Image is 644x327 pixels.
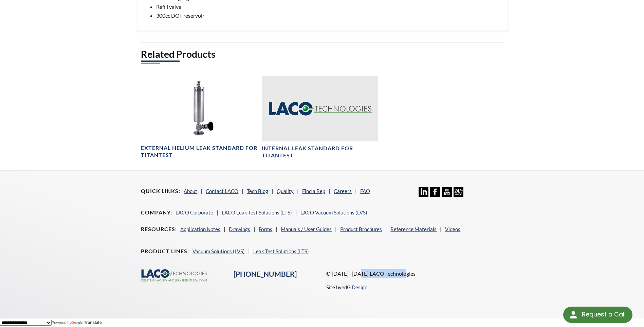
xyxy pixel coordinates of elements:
a: Stainless steel external reservoir leak standard with white labelExternal Helium Leak Standard fo... [141,76,257,159]
p: Site by [326,283,367,291]
img: round button [568,309,579,320]
a: Contact LACO [206,188,238,194]
h4: Internal Leak Standard for TITANTEST [262,145,378,159]
a: 24/7 Support [454,192,463,198]
a: Translate [71,320,102,325]
a: Internal Leak Standard for TITANTEST [262,76,378,159]
h4: Company [141,209,172,216]
a: Application Notes [180,226,220,232]
a: FAQ [360,188,370,194]
a: Quality [277,188,294,194]
img: Google Translate [71,321,84,325]
a: Find a Rep [302,188,325,194]
a: LACO Vacuum Solutions (LVS) [300,209,367,216]
h4: Product Lines [141,248,189,255]
a: Vacuum Solutions (LVS) [192,248,245,254]
a: Reference Materials [390,226,437,232]
a: LACO Leak Test Solutions (LTS) [222,209,292,216]
li: Refill valve [156,2,501,11]
a: Tech Blog [247,188,268,194]
a: Manuals / User Guides [281,226,332,232]
a: Drawings [229,226,250,232]
h4: Resources [141,226,177,233]
p: © [DATE] -[DATE] LACO Technologies [326,269,503,278]
a: Leak Test Solutions (LTS) [253,248,309,254]
h2: Related Products [141,48,503,61]
h4: Quick Links [141,188,180,195]
a: Forms [259,226,272,232]
a: Product Brochures [340,226,382,232]
a: About [184,188,197,194]
div: Request a Call [582,307,626,322]
a: Videos [445,226,460,232]
a: [PHONE_NUMBER] [234,270,297,278]
img: 24/7 Support Icon [454,187,463,197]
a: edG Design [342,284,367,290]
a: LACO Corporate [176,209,213,216]
a: Careers [334,188,352,194]
h4: External Helium Leak Standard for TITANTEST [141,144,257,159]
li: 300cc DOT reservoir [156,11,501,20]
div: Request a Call [563,307,632,323]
